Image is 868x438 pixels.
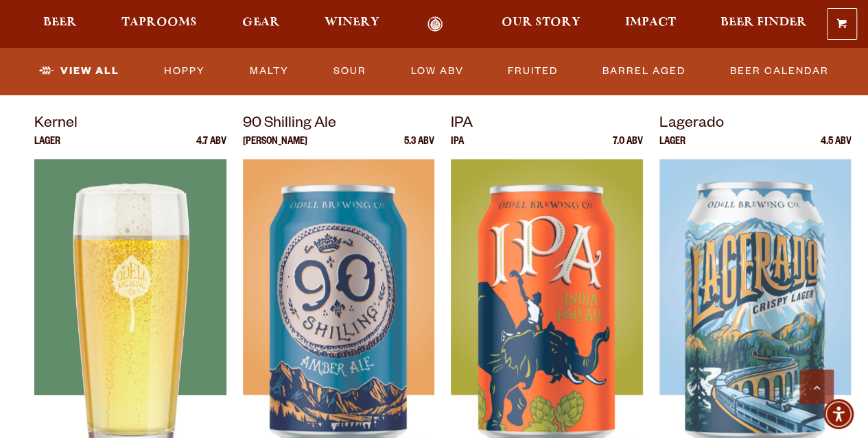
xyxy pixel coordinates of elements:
p: Lager [34,137,60,159]
a: Beer [34,16,86,32]
a: Gear [233,16,289,32]
a: Our Story [493,16,589,32]
p: Lagerado [659,112,852,137]
span: Our Story [502,17,580,28]
a: Low ABV [405,56,469,87]
span: Beer Finder [720,17,807,28]
a: Scroll to top [799,369,834,404]
a: Odell Home [410,16,461,32]
p: [PERSON_NAME] [243,137,307,159]
p: 7.0 ABV [613,137,643,159]
span: Winery [325,17,379,28]
span: Impact [625,17,676,28]
p: 90 Shilling Ale [243,112,435,137]
p: IPA [451,112,643,137]
a: Malty [244,56,294,87]
a: Winery [316,16,388,32]
p: Lager [659,137,685,159]
a: Sour [328,56,372,87]
span: Gear [242,17,280,28]
a: Fruited [502,56,563,87]
a: View All [34,56,125,87]
p: Kernel [34,112,226,137]
a: Impact [616,16,685,32]
p: 5.3 ABV [404,137,434,159]
div: Accessibility Menu [823,399,854,429]
a: Taprooms [113,16,206,32]
span: Beer [43,17,77,28]
span: Taprooms [121,17,197,28]
a: Hoppy [159,56,211,87]
p: IPA [451,137,464,159]
p: 4.5 ABV [820,137,851,159]
p: 4.7 ABV [196,137,226,159]
a: Beer Finder [712,16,816,32]
a: Barrel Aged [597,56,691,87]
a: Beer Calendar [725,56,834,87]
